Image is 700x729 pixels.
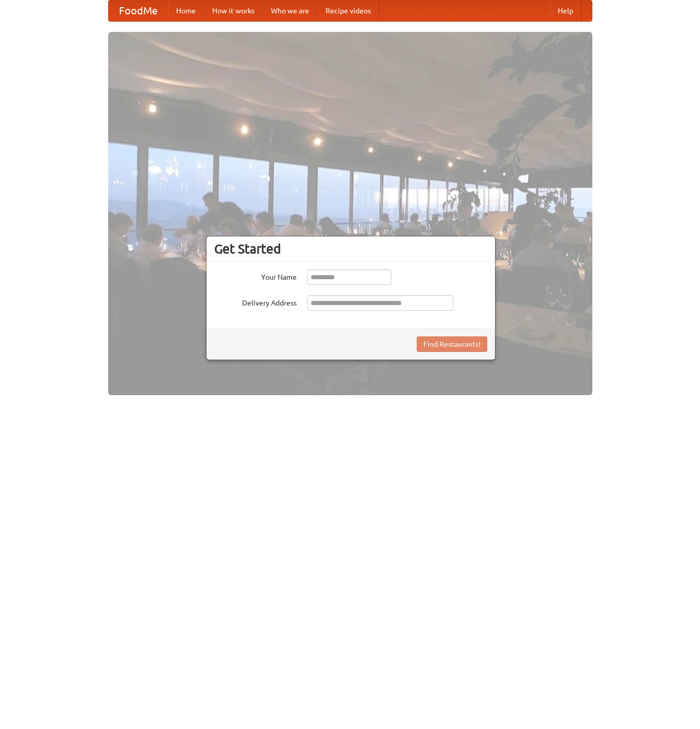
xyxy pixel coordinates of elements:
[168,1,204,21] a: Home
[109,1,168,21] a: FoodMe
[214,269,297,282] label: Your Name
[317,1,379,21] a: Recipe videos
[417,336,487,352] button: Find Restaurants!
[214,295,297,308] label: Delivery Address
[204,1,263,21] a: How it works
[263,1,317,21] a: Who we are
[214,241,487,257] h3: Get Started
[550,1,582,21] a: Help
